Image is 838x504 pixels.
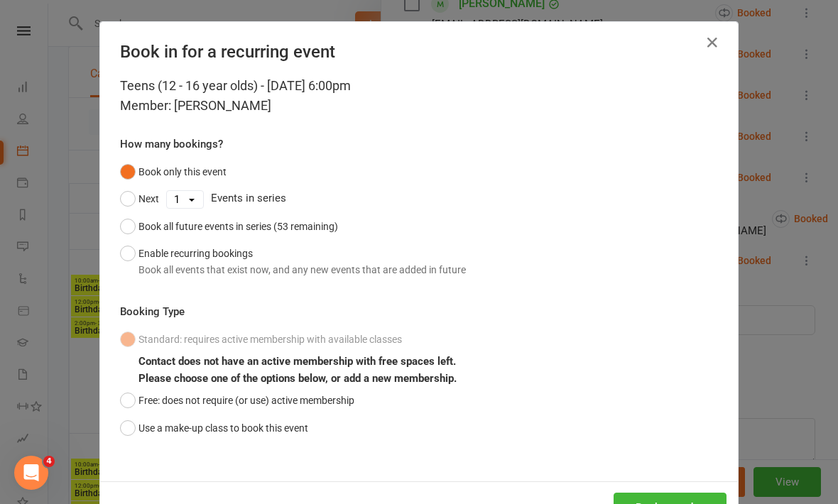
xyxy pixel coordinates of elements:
[120,240,466,283] button: Enable recurring bookingsBook all events that exist now, and any new events that are added in future
[701,31,724,54] button: Close
[120,213,338,240] button: Book all future events in series (53 remaining)
[120,76,718,116] div: Teens (12 - 16 year olds) - [DATE] 6:00pm Member: [PERSON_NAME]
[120,136,223,153] label: How many bookings?
[120,158,227,185] button: Book only this event
[120,185,159,212] button: Next
[120,42,718,62] h4: Book in for a recurring event
[120,303,185,320] label: Booking Type
[138,262,466,278] div: Book all events that exist now, and any new events that are added in future
[138,219,338,234] div: Book all future events in series (53 remaining)
[120,415,308,442] button: Use a make-up class to book this event
[120,387,354,414] button: Free: does not require (or use) active membership
[138,372,457,385] b: Please choose one of the options below, or add a new membership.
[138,355,456,368] b: Contact does not have an active membership with free spaces left.
[120,185,718,212] div: Events in series
[14,456,48,490] iframe: Intercom live chat
[43,456,55,467] span: 4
